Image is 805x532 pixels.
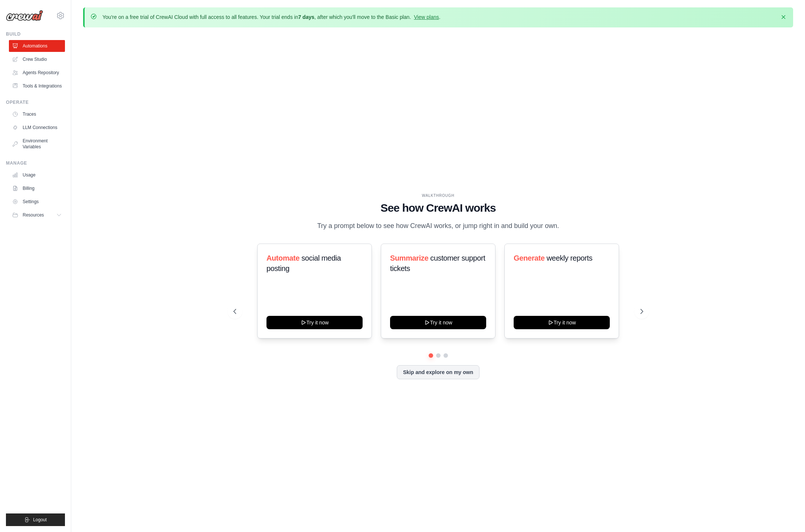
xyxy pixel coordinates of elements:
div: WALKTHROUGH [233,193,643,198]
a: LLM Connections [9,122,65,133]
button: Skip and explore on my own [397,365,480,379]
a: Usage [9,169,65,181]
div: Operate [6,99,65,105]
img: Logo [6,10,43,21]
a: Agents Repository [9,67,65,79]
span: customer support tickets [390,254,485,272]
span: social media posting [266,254,341,272]
button: Try it now [266,316,363,329]
button: Try it now [390,316,486,329]
a: Tools & Integrations [9,80,65,92]
h1: See how CrewAI works [233,201,643,215]
span: Resources [23,212,44,218]
p: Try a prompt below to see how CrewAI works, or jump right in and build your own. [314,221,563,231]
a: Crew Studio [9,53,65,65]
span: Automate [266,254,300,262]
a: Settings [9,196,65,208]
button: Logout [6,513,65,526]
span: weekly reports [547,254,592,262]
button: Try it now [514,316,610,329]
p: You're on a free trial of CrewAI Cloud with full access to all features. Your trial ends in , aft... [102,13,441,21]
div: Build [6,31,65,37]
button: Resources [9,209,65,221]
a: Billing [9,182,65,194]
span: Generate [514,254,545,262]
a: View plans [414,14,439,20]
div: Manage [6,160,65,166]
a: Automations [9,40,65,52]
a: Traces [9,108,65,120]
a: Environment Variables [9,135,65,153]
span: Logout [33,517,47,523]
strong: 7 days [298,14,314,20]
span: Summarize [390,254,428,262]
